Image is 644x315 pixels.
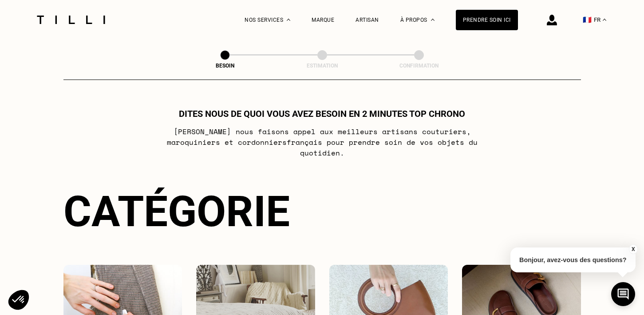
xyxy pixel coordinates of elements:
[181,63,269,69] div: Besoin
[179,108,465,119] h1: Dites nous de quoi vous avez besoin en 2 minutes top chrono
[628,244,637,254] button: X
[278,63,367,69] div: Estimation
[146,126,498,158] p: [PERSON_NAME] nous faisons appel aux meilleurs artisans couturiers , maroquiniers et cordonniers ...
[375,63,463,69] div: Confirmation
[34,16,108,24] img: Logo du service de couturière Tilli
[63,187,581,236] div: Catégorie
[431,19,435,21] img: Menu déroulant à propos
[312,17,334,23] a: Marque
[356,17,379,23] a: Artisan
[510,247,636,272] p: Bonjour, avez-vous des questions?
[456,10,518,30] a: Prendre soin ici
[287,19,290,21] img: Menu déroulant
[583,16,592,24] span: 🇫🇷
[547,15,557,25] img: icône connexion
[603,19,606,21] img: menu déroulant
